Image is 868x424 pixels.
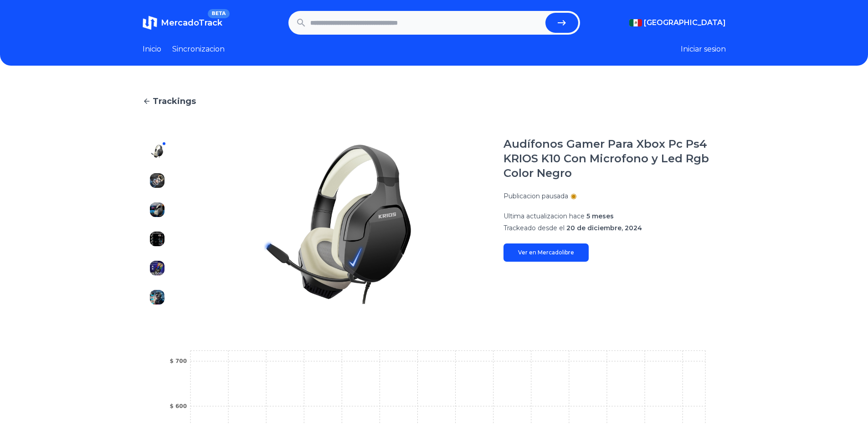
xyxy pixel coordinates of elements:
[169,358,187,364] tspan: $ 700
[143,16,222,30] a: MercadoTrackBETA
[629,17,726,28] button: [GEOGRAPHIC_DATA]
[161,18,222,28] span: MercadoTrack
[503,243,589,262] a: Ver en Mercadolibre
[150,144,164,159] img: Audífonos Gamer Para Xbox Pc Ps4 KRIOS K10 Con Microfono y Led Rgb Color Negro
[503,191,568,201] p: Publicacion pausada
[681,44,726,55] button: Iniciar sesion
[143,16,157,30] img: MercadoTrack
[629,19,642,26] img: Mexico
[503,212,585,220] span: Ultima actualizacion hace
[586,212,614,220] span: 5 meses
[566,224,642,232] span: 20 de diciembre, 2024
[169,403,187,409] tspan: $ 600
[172,44,225,55] a: Sincronizacion
[150,202,164,217] img: Audífonos Gamer Para Xbox Pc Ps4 KRIOS K10 Con Microfono y Led Rgb Color Negro
[644,17,726,28] span: [GEOGRAPHIC_DATA]
[150,232,164,246] img: Audífonos Gamer Para Xbox Pc Ps4 KRIOS K10 Con Microfono y Led Rgb Color Negro
[503,137,726,181] h1: Audífonos Gamer Para Xbox Pc Ps4 KRIOS K10 Con Microfono y Led Rgb Color Negro
[150,290,164,305] img: Audífonos Gamer Para Xbox Pc Ps4 KRIOS K10 Con Microfono y Led Rgb Color Negro
[150,261,164,275] img: Audífonos Gamer Para Xbox Pc Ps4 KRIOS K10 Con Microfono y Led Rgb Color Negro
[143,44,161,55] a: Inicio
[503,224,565,232] span: Trackeado desde el
[208,9,229,18] span: BETA
[143,95,726,108] a: Trackings
[190,137,485,312] img: Audífonos Gamer Para Xbox Pc Ps4 KRIOS K10 Con Microfono y Led Rgb Color Negro
[153,95,196,108] span: Trackings
[150,173,164,188] img: Audífonos Gamer Para Xbox Pc Ps4 KRIOS K10 Con Microfono y Led Rgb Color Negro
